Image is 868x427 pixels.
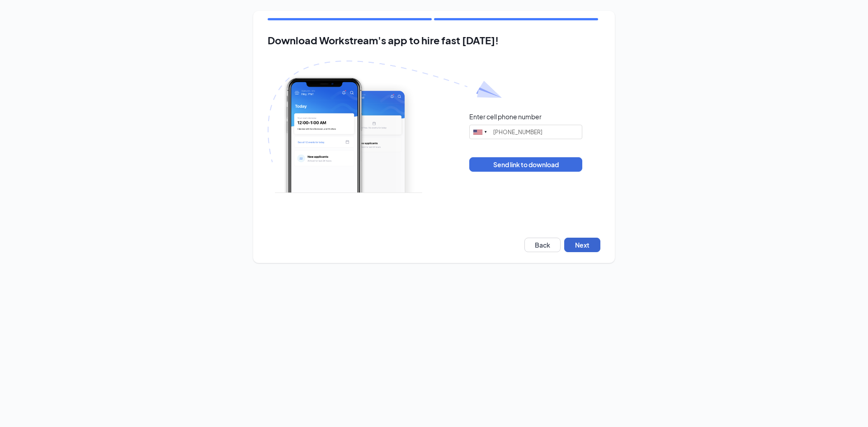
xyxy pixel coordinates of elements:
h2: Download Workstream's app to hire fast [DATE]! [268,35,600,46]
button: Next [564,238,600,252]
input: (201) 555-0123 [469,125,582,139]
button: Back [524,238,561,252]
button: Send link to download [469,157,582,172]
div: United States: +1 [470,125,491,139]
div: Enter cell phone number [469,112,542,121]
img: Download Workstream's app with paper plane [268,61,502,193]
